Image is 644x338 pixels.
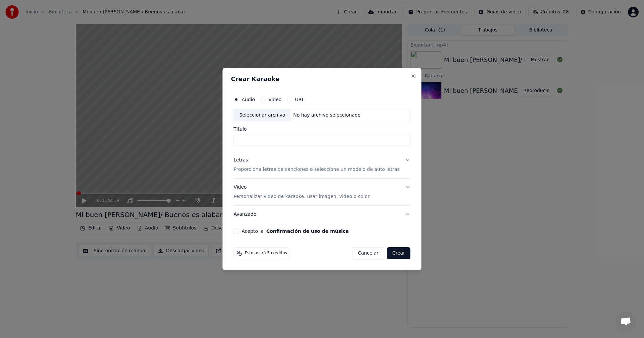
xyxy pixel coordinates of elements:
[234,109,290,121] div: Seleccionar archivo
[387,247,410,259] button: Crear
[233,206,410,223] button: Avanzado
[290,112,363,119] div: No hay archivo seleccionado
[231,76,413,82] h2: Crear Karaoke
[241,97,255,102] label: Audio
[245,251,287,256] span: Esto usará 5 créditos
[233,193,369,200] p: Personalizar video de karaoke: usar imagen, video o color
[268,97,281,102] label: Video
[241,229,348,233] label: Acepto la
[233,157,248,164] div: Letras
[233,166,399,173] p: Proporciona letras de canciones o selecciona un modelo de auto letras
[352,247,384,259] button: Cancelar
[233,152,410,179] button: LetrasProporciona letras de canciones o selecciona un modelo de auto letras
[233,179,410,206] button: VideoPersonalizar video de karaoke: usar imagen, video o color
[233,184,369,200] div: Video
[233,127,410,132] label: Título
[295,97,304,102] label: URL
[266,229,349,233] button: Acepto la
